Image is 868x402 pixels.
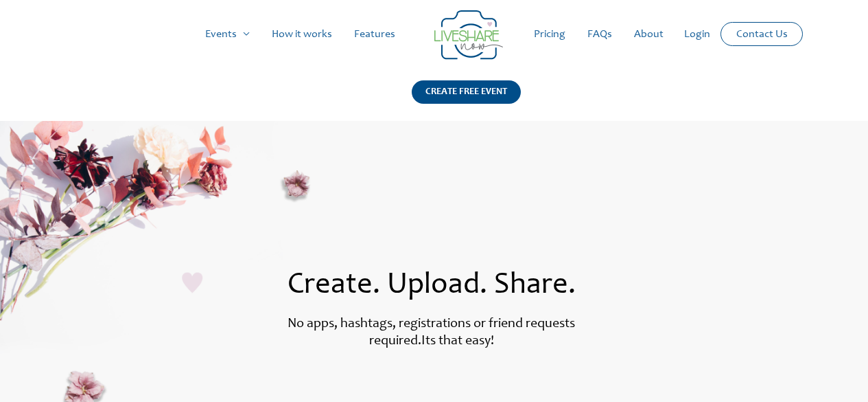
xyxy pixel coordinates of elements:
[261,12,343,56] a: How it works
[523,12,576,56] a: Pricing
[725,23,799,45] a: Contact Us
[194,12,261,56] a: Events
[288,271,576,301] span: Create. Upload. Share.
[576,12,623,56] a: FAQs
[434,10,503,60] img: LiveShare logo - Capture & Share Event Memories
[343,12,406,56] a: Features
[623,12,675,56] a: About
[673,12,721,56] a: Login
[412,80,521,104] div: CREATE FREE EVENT
[412,80,521,121] a: CREATE FREE EVENT
[421,335,494,348] label: Its that easy!
[24,12,844,56] nav: Site Navigation
[288,317,575,348] label: No apps, hashtags, registrations or friend requests required.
